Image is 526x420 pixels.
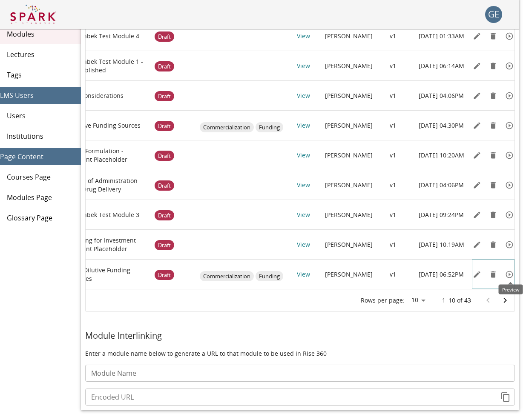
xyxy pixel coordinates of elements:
svg: Remove [489,151,497,160]
div: v1 [372,140,414,170]
button: Edit [471,30,483,43]
svg: Edit [473,151,481,160]
button: Edit [471,60,483,72]
button: Preview [503,60,516,72]
button: Remove [487,209,500,221]
svg: Preview [505,181,514,189]
p: [PERSON_NAME] [325,32,373,40]
p: [PERSON_NAME] [325,211,373,219]
span: Modules Page [7,192,74,203]
p: [PERSON_NAME] [325,121,373,130]
svg: Remove [489,181,497,189]
div: v1 [372,51,414,80]
svg: Preview [505,91,514,100]
p: Dilutive Funding Sources [69,121,141,130]
button: account of current user [485,6,502,23]
p: [DATE] 10:20AM [419,151,464,160]
button: Edit [471,268,483,281]
div: Preview [499,285,523,294]
button: Remove [487,149,500,162]
p: [PERSON_NAME] [325,91,373,100]
a: View [297,151,310,159]
button: Preview [503,179,516,191]
p: Omonbek Test Module 1 - unpublished [69,57,146,74]
button: Edit [471,119,483,132]
div: v1 [372,200,414,229]
p: [DATE] 01:33AM [419,32,464,40]
svg: Remove [489,270,497,279]
svg: Preview [505,32,514,40]
svg: Remove [489,211,497,219]
svg: Edit [473,32,481,40]
button: Preview [503,268,516,281]
div: v1 [372,259,414,289]
button: Remove [487,179,500,191]
svg: Preview [505,121,514,130]
span: Modules [7,29,74,39]
svg: Edit [473,62,481,70]
button: Remove [487,60,500,72]
span: Institutions [7,131,74,141]
button: Remove [487,119,500,132]
svg: Edit [473,240,481,249]
p: Enter a module name below to generate a URL to that module to be used in Rise 360 [85,349,515,358]
p: Omonbek Test Module 3 [69,211,139,219]
p: Route of Administration and Drug Delivery [69,177,146,194]
button: Preview [503,238,516,251]
a: View [297,181,310,189]
button: Edit [471,89,483,102]
div: v1 [372,229,414,259]
button: Edit [471,238,483,251]
a: View [297,121,310,129]
span: Draft [155,111,174,141]
p: [DATE] 10:19AM [419,240,464,249]
a: View [297,211,310,219]
span: Draft [155,82,174,111]
button: Go to next page [497,292,514,309]
svg: Remove [489,240,497,249]
button: Remove [487,89,500,102]
span: Lectures [7,49,74,60]
p: [DATE] 06:52PM [419,270,464,279]
p: 1–10 of 43 [442,296,471,305]
div: v1 [372,170,414,200]
span: Draft [155,201,174,230]
div: 10 [408,294,428,306]
p: [PERSON_NAME] [325,270,373,279]
button: Preview [503,119,516,132]
a: View [297,240,310,249]
a: View [297,270,310,278]
button: Edit [471,179,483,191]
p: Pitching for Investment - Content Placeholder [69,236,146,253]
svg: Edit [473,211,481,219]
a: View [297,32,310,40]
span: Draft [155,171,174,200]
svg: Edit [473,91,481,100]
button: Remove [487,30,500,43]
svg: Preview [505,151,514,160]
p: [DATE] 04:06PM [419,91,464,100]
svg: Remove [489,62,497,70]
span: Draft [155,22,174,51]
p: [DATE] 04:06PM [419,181,464,189]
svg: Preview [505,62,514,70]
span: Draft [155,52,174,81]
p: Rows per page: [361,296,405,305]
button: Preview [503,30,516,43]
span: Courses Page [7,172,74,182]
svg: Preview [505,240,514,249]
button: Edit [471,209,483,221]
span: Draft [155,141,174,171]
span: Glossary Page [7,213,74,223]
p: Drug Formulation - Content Placeholder [69,147,146,164]
button: Edit [471,149,483,162]
p: [DATE] 04:30PM [419,121,464,130]
span: Users [7,111,74,121]
button: Preview [503,89,516,102]
h6: Module Interlinking [85,329,515,343]
svg: Preview [505,211,514,219]
svg: Remove [489,32,497,40]
button: Preview [503,149,516,162]
svg: Edit [473,121,481,130]
svg: Remove [489,91,497,100]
